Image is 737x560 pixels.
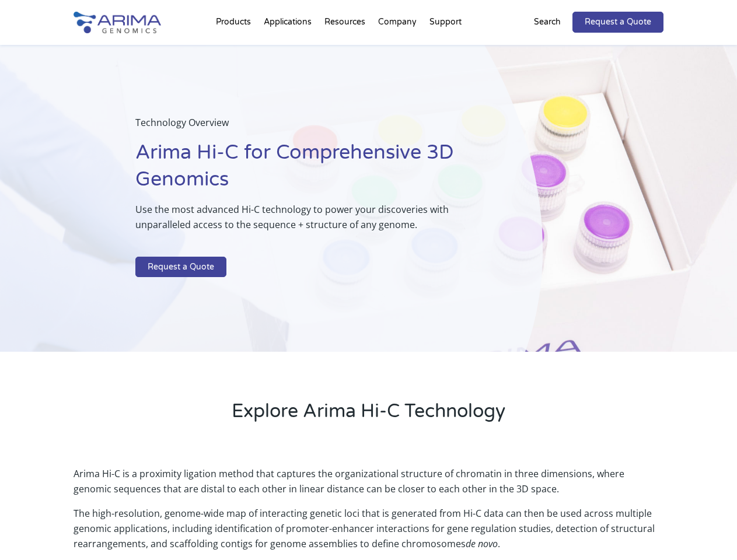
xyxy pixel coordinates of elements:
a: Request a Quote [135,257,226,278]
a: Request a Quote [572,12,663,33]
h1: Arima Hi-C for Comprehensive 3D Genomics [135,139,484,202]
img: Arima-Genomics-logo [74,12,161,33]
h2: Explore Arima Hi-C Technology [74,398,663,433]
p: Technology Overview [135,115,484,139]
p: Use the most advanced Hi-C technology to power your discoveries with unparalleled access to the s... [135,202,484,242]
p: Arima Hi-C is a proximity ligation method that captures the organizational structure of chromatin... [74,466,663,506]
i: de novo [466,537,498,550]
p: Search [534,15,561,30]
